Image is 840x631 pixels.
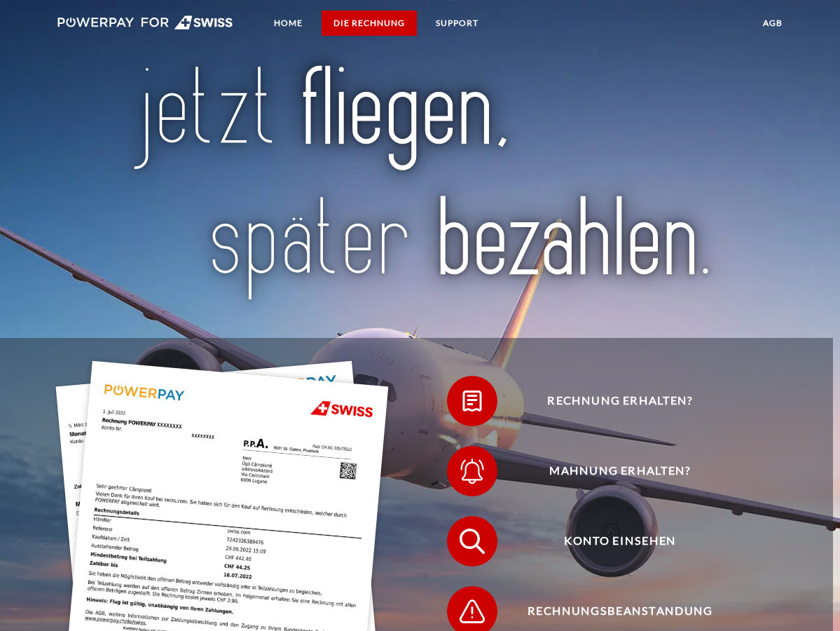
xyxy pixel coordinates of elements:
[456,386,488,417] img: qb_bill.svg
[465,376,774,426] span: Rechnung erhalten?
[429,373,793,429] a: Rechnung erhalten?
[429,513,793,569] a: Konto einsehen
[447,446,775,496] button: Mahnung erhalten?
[465,516,774,566] span: Konto einsehen
[429,443,793,499] a: Mahnung erhalten?
[456,596,488,627] img: qb_warning.svg
[751,11,794,36] a: agb
[456,456,488,487] img: qb_bell.svg
[456,526,488,557] img: qb_search.svg
[322,11,417,36] a: DIE RECHNUNG
[128,63,712,305] img: title-swiss_de.svg
[447,376,775,426] button: Rechnung erhalten?
[447,516,775,566] button: Konto einsehen
[57,15,233,29] img: logo-swiss-white.svg
[424,11,490,36] a: SUPPORT
[465,446,774,496] span: Mahnung erhalten?
[262,11,315,36] a: Home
